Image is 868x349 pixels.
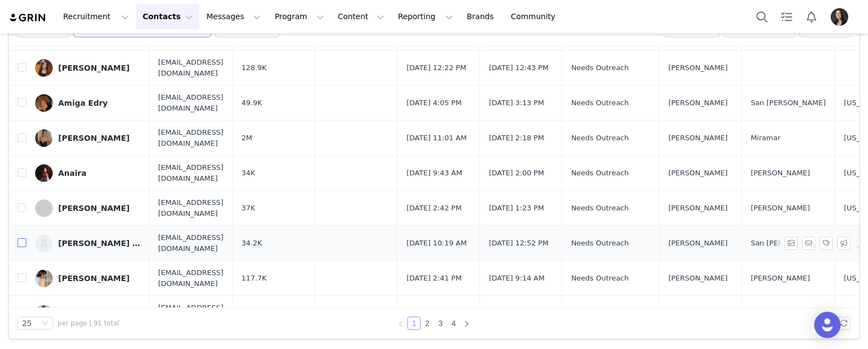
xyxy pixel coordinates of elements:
span: [EMAIL_ADDRESS][DOMAIN_NAME] [158,267,223,289]
li: Next Page [460,317,473,330]
a: 3 [434,317,446,329]
img: grin logo [9,13,47,23]
span: [PERSON_NAME] [668,133,727,144]
span: [DATE] 2:41 PM [406,273,461,284]
a: Anaira [35,164,141,182]
img: 1249dcc0-67b5-4975-ba00-a1cbfaacac50.jpg [831,8,848,26]
img: 81146947-9639-43a4-943c-655dc886ca16.jpg [35,59,53,77]
span: Needs Outreach [571,273,629,284]
li: 1 [407,317,421,330]
button: Recruitment [57,4,136,29]
a: [PERSON_NAME] [35,59,141,77]
div: Open Intercom Messenger [814,312,841,338]
span: [EMAIL_ADDRESS][DOMAIN_NAME] [158,57,223,78]
i: icon: down [42,320,48,328]
a: [PERSON_NAME] [PERSON_NAME] [35,234,141,252]
div: [PERSON_NAME] [58,274,130,283]
span: 2M [242,133,253,144]
button: Messages [200,4,267,29]
span: [PERSON_NAME] [668,168,727,179]
span: [DATE] 10:19 AM [406,238,467,249]
a: 1 [408,317,420,329]
a: Tasks [775,4,799,29]
span: [DATE] 12:52 PM [489,238,548,249]
a: [PERSON_NAME] [35,199,141,217]
span: [DATE] 11:01 AM [406,133,467,144]
span: [PERSON_NAME] [751,273,810,284]
i: icon: left [397,321,404,327]
button: Notifications [799,4,824,29]
span: 49.9K [242,98,262,108]
span: [EMAIL_ADDRESS][DOMAIN_NAME] [158,302,223,324]
button: Profile [824,8,859,26]
span: [EMAIL_ADDRESS][DOMAIN_NAME] [158,127,223,148]
span: [PERSON_NAME] [668,203,727,214]
span: [PERSON_NAME] [668,62,727,73]
button: Search [750,4,774,29]
div: [PERSON_NAME] [58,64,130,72]
span: [EMAIL_ADDRESS][DOMAIN_NAME] [158,232,223,254]
li: Previous Page [394,317,407,330]
div: Amiga Edry [58,99,108,107]
span: [DATE] 12:43 PM [489,62,548,73]
img: ae0bdcb8-03ef-45a5-90ef-9072281161b7.jpg [35,164,53,182]
span: [DATE] 2:18 PM [489,133,544,144]
button: Reporting [391,4,460,29]
li: 2 [421,317,434,330]
span: Miramar [751,133,780,144]
span: [EMAIL_ADDRESS][DOMAIN_NAME] [158,197,223,219]
span: [DATE] 3:13 PM [489,98,544,108]
li: 3 [434,317,447,330]
span: Needs Outreach [571,133,629,144]
span: 117.7K [242,273,267,284]
div: Anaira [58,169,86,178]
span: per page | 91 total [58,318,119,328]
span: San [PERSON_NAME] [751,98,826,108]
span: [EMAIL_ADDRESS][DOMAIN_NAME] [158,162,223,184]
img: 6a4a9a2b-e0b2-4870-8f54-5c3f5c88127c--s.jpg [35,234,53,252]
span: [DATE] 2:42 PM [406,203,461,214]
span: San [PERSON_NAME] [751,238,826,249]
img: 6e40fb26-2b03-4f8d-bbc8-9fa5473105ed.jpg [35,94,53,112]
a: Community [505,4,567,29]
span: [DATE] 9:43 AM [406,168,462,179]
button: Content [331,4,391,29]
span: [PERSON_NAME] [668,98,727,108]
span: [DATE] 2:00 PM [489,168,544,179]
span: Needs Outreach [571,203,629,214]
span: 128.9K [242,62,267,73]
span: [PERSON_NAME] [751,203,810,214]
img: d942d15b-6b4c-46c4-88a0-fc120cd7327f.jpg [35,305,53,322]
a: Amiga Edry [35,94,141,112]
li: 4 [447,317,460,330]
span: Needs Outreach [571,62,629,73]
img: 32ee5765-76dd-4bb4-bc84-eba848c5698e.jpg [35,270,53,287]
a: [PERSON_NAME] [35,305,141,322]
span: 34.2K [242,238,262,249]
button: Contacts [136,4,199,29]
a: 4 [447,317,460,329]
span: 34K [242,168,255,179]
span: [PERSON_NAME] [668,273,727,284]
span: [DATE] 9:14 AM [489,273,545,284]
span: Needs Outreach [571,98,629,108]
a: Brands [460,4,503,29]
a: 2 [421,317,433,329]
div: 25 [22,317,32,329]
div: [PERSON_NAME] [58,204,130,213]
span: [PERSON_NAME] [668,238,727,249]
span: 37K [242,203,255,214]
span: [EMAIL_ADDRESS][DOMAIN_NAME] [158,92,223,113]
span: Needs Outreach [571,168,629,179]
img: e7904f11-5a34-407c-bce4-42347e81f3da.jpg [35,129,53,147]
span: [DATE] 12:22 PM [406,62,466,73]
div: [PERSON_NAME] [PERSON_NAME] [58,239,141,248]
span: Needs Outreach [571,238,629,249]
span: Send Email [802,237,820,250]
i: icon: right [463,321,470,327]
span: [PERSON_NAME] [751,168,810,179]
div: [PERSON_NAME] [58,134,130,142]
span: [DATE] 4:05 PM [406,98,461,108]
a: [PERSON_NAME] [35,129,141,147]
